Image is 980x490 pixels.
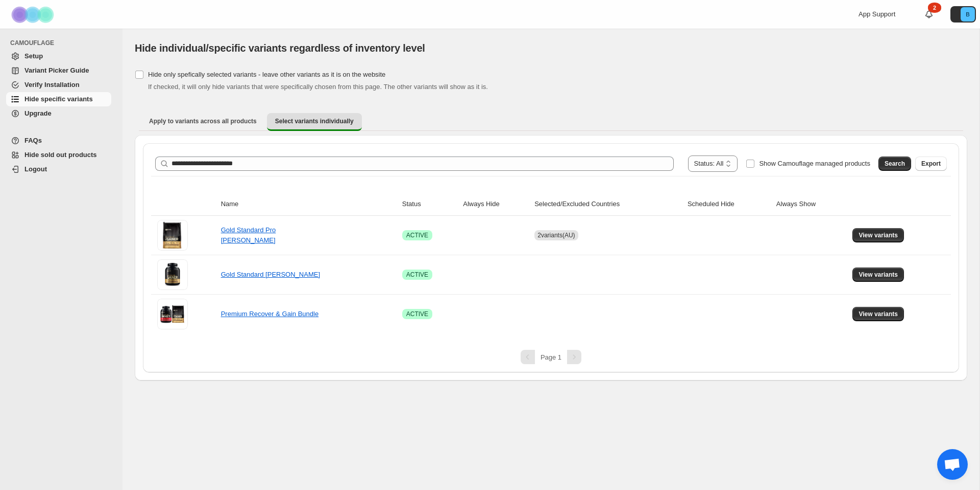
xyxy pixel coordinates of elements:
button: Avatar with initials B [950,6,976,23]
span: Select variants individually [275,117,354,125]
span: CAMOUFLAGE [10,39,115,47]
span: If checked, it will only hide variants that were specifically chosen from this page. The other va... [148,83,488,91]
th: Selected/Excluded Countries [531,193,684,216]
span: Hide sold out products [24,151,97,159]
span: ACTIVE [406,271,428,279]
a: Hide specific variants [6,92,111,106]
span: Show Camouflage managed products [759,160,870,167]
div: Select variants individually [135,135,967,381]
span: View variants [859,310,898,318]
a: FAQs [6,133,111,148]
span: Avatar with initials B [961,7,975,21]
a: Variant Picker Guide [6,63,111,78]
span: ACTIVE [406,231,428,239]
span: View variants [859,271,898,279]
img: Gold Standard Gainer [157,259,188,290]
text: B [966,11,969,17]
th: Scheduled Hide [684,193,773,216]
button: View variants [852,307,904,321]
div: 2 [928,3,941,13]
span: Setup [24,52,43,60]
a: 2 [924,9,934,19]
button: View variants [852,228,904,242]
img: Gold Standard Pro Gainer [157,220,188,251]
button: Apply to variants across all products [141,113,265,129]
nav: Pagination [151,350,951,364]
img: Premium Recover & Gain Bundle [157,299,188,329]
span: Hide individual/specific variants regardless of inventory level [135,42,425,54]
span: Logout [24,165,47,173]
span: Page 1 [541,353,561,361]
span: ACTIVE [406,310,428,318]
span: Hide only spefically selected variants - leave other variants as it is on the website [148,71,385,78]
button: Select variants individually [267,113,362,131]
a: Gold Standard Pro [PERSON_NAME] [221,226,276,244]
th: Always Hide [460,193,531,216]
span: Upgrade [24,109,52,117]
a: Logout [6,162,111,176]
a: Gold Standard [PERSON_NAME] [221,271,320,278]
span: Export [921,160,941,168]
a: Setup [6,49,111,63]
span: Variant Picker Guide [24,66,89,74]
a: Verify Installation [6,78,111,92]
span: Verify Installation [24,81,80,88]
button: Export [915,157,947,171]
span: 2 variants (AU) [537,232,575,239]
a: Upgrade [6,106,111,121]
th: Always Show [773,193,850,216]
img: Camouflage [8,1,59,29]
div: Open chat [937,449,968,480]
span: Apply to variants across all products [149,117,257,125]
th: Status [399,193,460,216]
span: App Support [859,10,895,18]
span: View variants [859,231,898,239]
a: Hide sold out products [6,148,111,162]
span: FAQs [24,137,42,144]
button: Search [878,157,911,171]
th: Name [218,193,399,216]
a: Premium Recover & Gain Bundle [221,310,318,318]
span: Hide specific variants [24,95,93,103]
button: View variants [852,268,904,282]
span: Search [885,160,905,168]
